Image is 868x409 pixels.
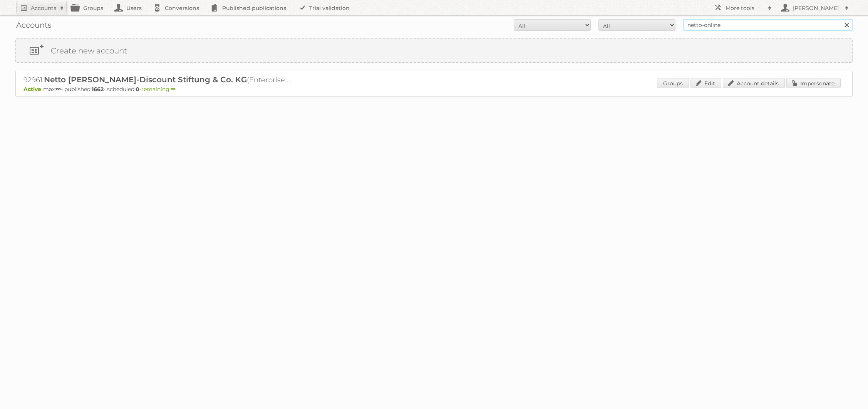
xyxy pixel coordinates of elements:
[44,75,247,84] span: Netto [PERSON_NAME]-Discount Stiftung & Co. KG
[23,86,43,93] span: Active
[56,86,61,93] strong: ∞
[141,86,176,93] span: remaining:
[171,86,176,93] strong: ∞
[92,86,104,93] strong: 1662
[16,39,852,62] a: Create new account
[791,4,841,12] h2: [PERSON_NAME]
[726,4,764,12] h2: More tools
[786,78,841,88] a: Impersonate
[23,75,293,85] h2: 92961: (Enterprise ∞)
[657,78,689,88] a: Groups
[690,78,721,88] a: Edit
[723,78,785,88] a: Account details
[31,4,56,12] h2: Accounts
[136,86,139,93] strong: 0
[23,86,845,93] p: max: - published: - scheduled: -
